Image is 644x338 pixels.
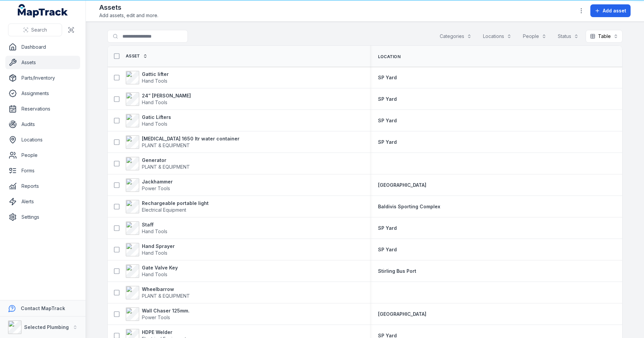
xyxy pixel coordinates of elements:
a: Hand SprayerHand Tools [126,243,175,256]
h2: Assets [99,3,158,12]
span: Baldivis Sporting Complex [378,204,440,209]
a: Assignments [5,87,80,100]
strong: Wheelbarrow [142,286,190,293]
strong: Jackhammer [142,178,173,185]
a: Asset [126,53,148,59]
span: Power Tools [142,185,170,191]
span: [GEOGRAPHIC_DATA] [378,182,426,188]
a: Reports [5,179,80,193]
a: Gatic LiftersHand Tools [126,114,171,127]
span: [GEOGRAPHIC_DATA] [378,311,426,317]
strong: Gattic lifter [142,71,169,78]
span: Hand Tools [142,78,167,84]
span: Hand Tools [142,271,167,277]
a: SP Yard [378,74,397,81]
span: SP Yard [378,139,397,145]
span: SP Yard [378,225,397,231]
span: Add asset [603,7,626,14]
strong: Gate Valve Key [142,264,178,271]
span: Electrical Equipment [142,207,186,213]
a: People [5,149,80,162]
strong: Hand Sprayer [142,243,175,250]
a: Stirling Bus Port [378,268,416,274]
strong: Staff [142,221,167,228]
a: StaffHand Tools [126,221,167,235]
button: Search [8,24,62,36]
span: SP Yard [378,96,397,102]
a: MapTrack [18,4,68,17]
span: Add assets, edit and more. [99,12,158,19]
strong: Contact MapTrack [21,305,65,311]
span: Hand Tools [142,99,167,105]
strong: Rechargeable portable light [142,200,209,207]
a: Gate Valve KeyHand Tools [126,264,178,278]
a: [MEDICAL_DATA] 1650 ltr water containerPLANT & EQUIPMENT [126,135,239,149]
span: Location [378,54,400,59]
span: Power Tools [142,314,170,320]
strong: Wall Chaser 125mm. [142,307,190,314]
strong: 24” [PERSON_NAME] [142,92,191,99]
a: Forms [5,164,80,177]
span: SP Yard [378,75,397,80]
button: Categories [435,30,476,43]
strong: [MEDICAL_DATA] 1650 ltr water container [142,135,239,142]
a: SP Yard [378,96,397,102]
a: [GEOGRAPHIC_DATA] [378,182,426,188]
button: People [519,30,551,43]
a: Wall Chaser 125mm.Power Tools [126,307,190,321]
span: PLANT & EQUIPMENT [142,142,190,148]
a: SP Yard [378,225,397,231]
a: Locations [5,133,80,146]
a: Reservations [5,102,80,116]
strong: Gatic Lifters [142,114,171,121]
a: 24” [PERSON_NAME]Hand Tools [126,92,191,106]
span: Asset [126,53,140,59]
a: Baldivis Sporting Complex [378,203,440,210]
a: Parts/Inventory [5,71,80,85]
a: SP Yard [378,139,397,145]
a: [GEOGRAPHIC_DATA] [378,311,426,318]
a: SP Yard [378,246,397,253]
button: Table [586,30,623,43]
span: Hand Tools [142,250,167,256]
a: GeneratorPLANT & EQUIPMENT [126,157,190,170]
a: Dashboard [5,40,80,54]
button: Status [553,30,583,43]
button: Add asset [590,4,631,17]
a: Rechargeable portable lightElectrical Equipment [126,200,209,213]
span: Stirling Bus Port [378,268,416,274]
a: Alerts [5,195,80,208]
strong: Selected Plumbing [24,324,69,330]
a: Gattic lifterHand Tools [126,71,169,84]
strong: HDPE Welder [142,329,186,336]
span: PLANT & EQUIPMENT [142,164,190,170]
span: Hand Tools [142,121,167,127]
span: PLANT & EQUIPMENT [142,293,190,299]
a: WheelbarrowPLANT & EQUIPMENT [126,286,190,299]
a: SP Yard [378,117,397,124]
a: Assets [5,56,80,69]
a: Audits [5,118,80,131]
span: SP Yard [378,247,397,252]
a: JackhammerPower Tools [126,178,173,192]
strong: Generator [142,157,190,164]
span: Search [31,27,47,33]
a: Settings [5,210,80,224]
span: Hand Tools [142,228,167,234]
button: Locations [479,30,516,43]
span: SP Yard [378,118,397,123]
